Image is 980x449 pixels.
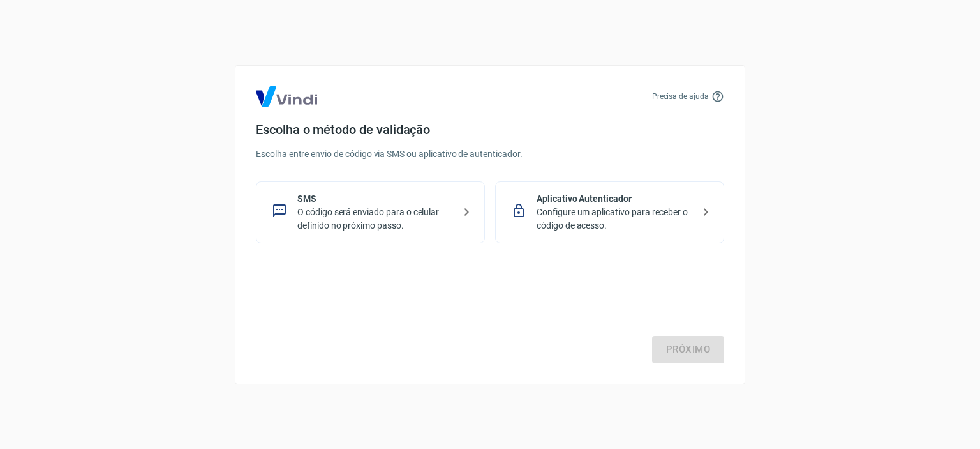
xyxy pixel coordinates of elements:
img: Logo Vind [256,86,317,107]
p: Configure um aplicativo para receber o código de acesso. [537,206,693,232]
h4: Escolha o método de validação [256,122,724,137]
p: Aplicativo Autenticador [537,192,693,206]
div: SMSO código será enviado para o celular definido no próximo passo. [256,181,485,243]
p: Escolha entre envio de código via SMS ou aplicativo de autenticador. [256,148,724,161]
p: Precisa de ajuda [652,91,709,102]
p: O código será enviado para o celular definido no próximo passo. [297,206,454,232]
div: Aplicativo AutenticadorConfigure um aplicativo para receber o código de acesso. [495,181,724,243]
p: SMS [297,192,454,206]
